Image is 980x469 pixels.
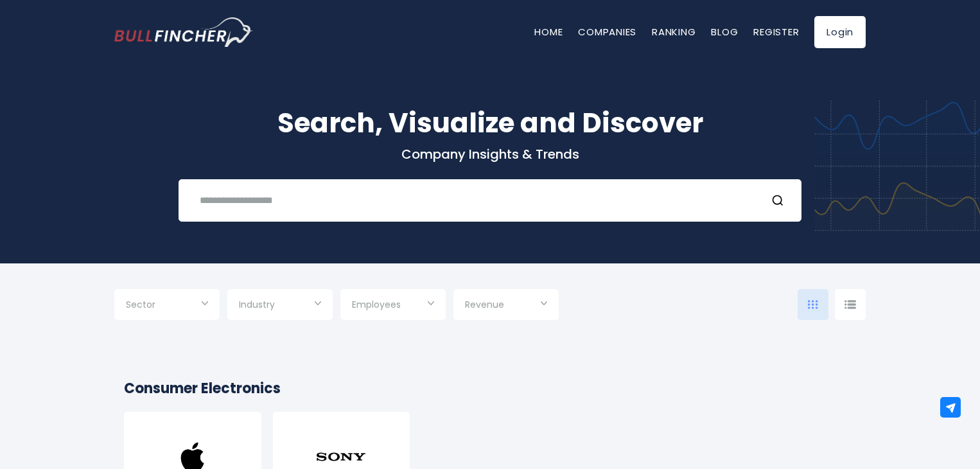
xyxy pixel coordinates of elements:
a: Register [753,25,799,39]
input: Selection [126,294,208,317]
span: Industry [239,299,275,310]
button: Search [771,192,788,209]
input: Selection [352,294,434,317]
a: Blog [711,25,738,39]
input: Selection [239,294,321,317]
h2: Consumer Electronics [124,378,856,399]
a: Login [814,16,866,48]
img: icon-comp-list-view.svg [844,300,856,309]
p: Company Insights & Trends [114,146,866,163]
a: Go to homepage [114,17,252,47]
h1: Search, Visualize and Discover [114,103,866,143]
span: Revenue [465,299,504,310]
a: Companies [578,25,636,39]
a: Ranking [652,25,696,39]
span: Sector [126,299,155,310]
input: Selection [465,294,547,317]
img: Bullfincher logo [114,17,253,47]
span: Employees [352,299,401,310]
img: icon-comp-grid.svg [808,300,818,309]
a: Home [534,25,563,39]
